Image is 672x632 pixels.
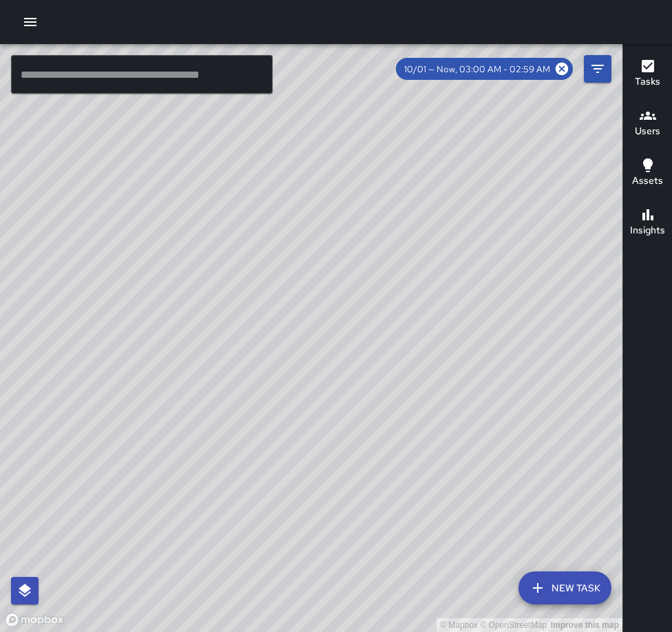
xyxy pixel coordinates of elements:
button: New Task [518,571,611,604]
h6: Tasks [635,74,660,89]
button: Tasks [623,50,672,99]
button: Assets [623,149,672,198]
div: 10/01 — Now, 03:00 AM - 02:59 AM [396,58,573,80]
h6: Users [635,124,660,139]
h6: Assets [632,173,663,189]
button: Filters [584,55,611,83]
span: 10/01 — Now, 03:00 AM - 02:59 AM [396,63,558,75]
button: Insights [623,198,672,248]
button: Users [623,99,672,149]
h6: Insights [630,223,665,238]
